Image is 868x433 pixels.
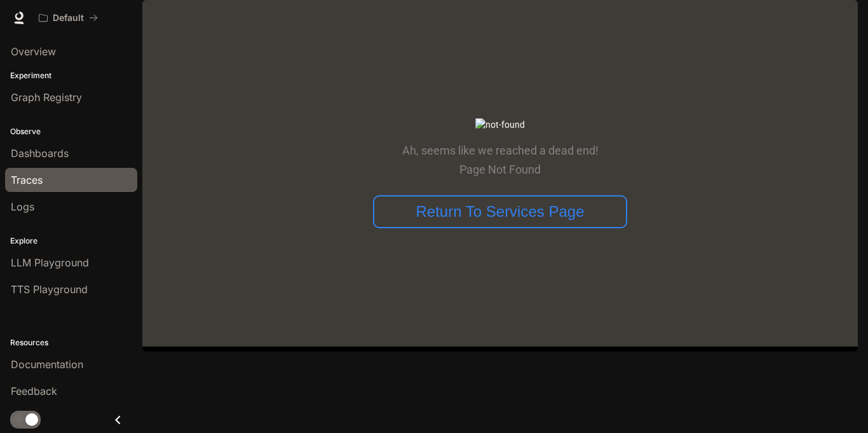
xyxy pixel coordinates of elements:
[373,195,627,228] button: Return To Services Page
[475,118,525,132] img: not-found
[53,13,84,24] p: Default
[402,163,599,176] p: Page Not Found
[402,144,599,157] p: Ah, seems like we reached a dead end!
[33,5,104,31] button: All workspaces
